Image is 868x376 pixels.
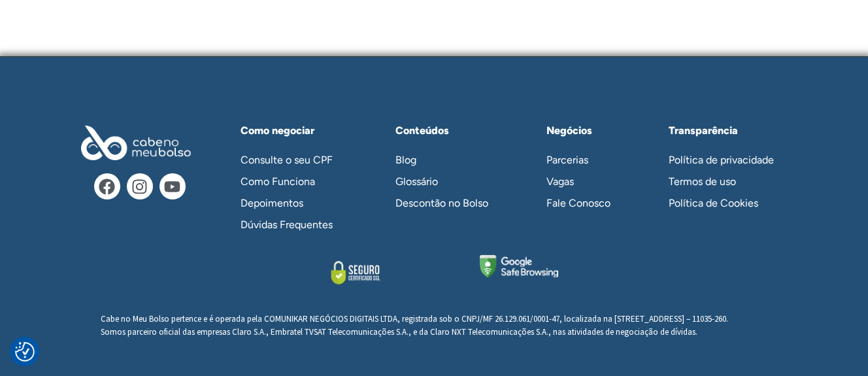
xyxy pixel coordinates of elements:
[656,171,793,192] a: Termos de uso
[310,255,401,290] img: seguro-certificado-ssl.webp
[227,171,359,192] a: Como Funciona
[101,326,697,337] span: Somos parceiro oficial das empresas Claro S.A., Embratel TVSAT Telecomunicações S.A., e da Claro ...
[656,149,793,171] a: Política de privacidade
[382,149,514,171] a: Blog
[15,342,35,362] button: Preferências de consentimento
[227,192,359,214] a: Depoimentos
[382,149,514,214] nav: Menu
[382,171,514,192] a: Glossário
[533,192,635,214] a: Fale Conosco
[656,149,793,214] nav: Menu
[533,171,635,192] a: Vagas
[241,126,359,136] h2: Como negociar
[533,149,635,171] a: Parcerias
[480,255,558,277] img: google-safe-browsing.webp
[15,342,35,362] img: Revisit consent button
[227,149,359,235] nav: Menu
[382,192,514,214] a: Descontão no Bolso
[395,126,514,136] h2: Conteúdos
[546,126,635,136] h2: Negócios
[533,149,635,214] nav: Menu
[227,214,359,235] a: Dúvidas Frequentes
[669,126,793,136] h2: Transparência​
[656,192,793,214] a: Política de Cookies
[101,313,767,338] p: Cabe no Meu Bolso pertence e é operada pela COMUNIKAR NEGÓCIOS DIGITAIS LTDA, registrada sob o CN...
[227,149,359,171] a: Consulte o seu CPF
